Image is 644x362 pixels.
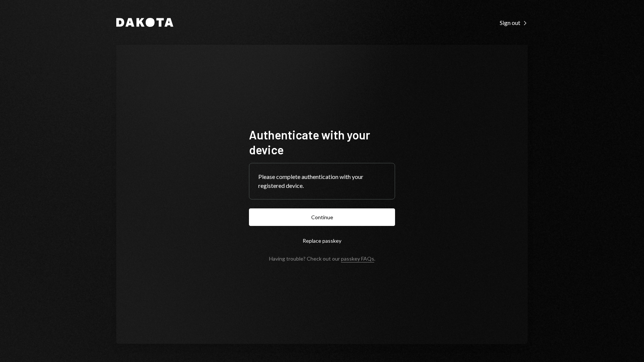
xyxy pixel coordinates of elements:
[249,232,395,249] button: Replace passkey
[341,255,374,262] a: passkey FAQs
[500,19,528,26] div: Sign out
[249,208,395,226] button: Continue
[249,127,395,157] h1: Authenticate with your device
[269,255,375,262] div: Having trouble? Check out our .
[258,172,386,190] div: Please complete authentication with your registered device.
[500,18,528,26] a: Sign out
